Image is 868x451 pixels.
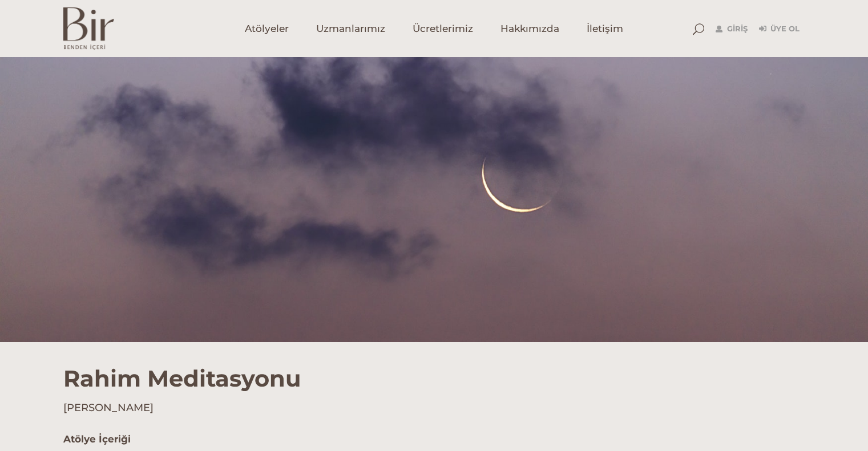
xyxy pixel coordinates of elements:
[63,432,426,447] h5: Atölye İçeriği
[500,22,559,35] span: Hakkımızda
[316,22,385,35] span: Uzmanlarımız
[413,22,473,35] span: Ücretlerimiz
[63,342,805,392] h1: Rahim Meditasyonu
[587,22,623,35] span: İletişim
[63,401,805,415] h4: [PERSON_NAME]
[716,22,748,36] a: Giriş
[245,22,289,35] span: Atölyeler
[759,22,800,36] a: Üye Ol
